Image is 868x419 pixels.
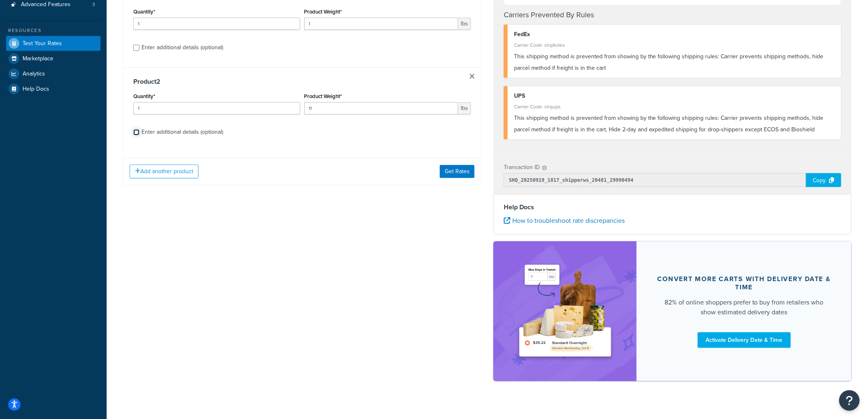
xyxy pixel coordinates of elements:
span: Marketplace [23,55,53,62]
div: Carrier Code: shqups [514,101,835,112]
div: Enter additional details (optional) [142,42,223,53]
h4: Help Docs [504,202,841,212]
div: FedEx [514,29,835,40]
span: 3 [92,1,95,8]
label: Quantity* [133,9,155,15]
a: Analytics [6,66,101,81]
span: Advanced Features [21,1,71,8]
span: lbs [458,102,471,114]
h3: Product 2 [133,78,471,86]
div: Copy [806,173,841,187]
div: Enter additional details (optional) [142,126,223,138]
span: This shipping method is prevented from showing by the following shipping rules: Carrier prevents ... [514,52,824,72]
a: Activate Delivery Date & Time [698,332,791,348]
div: UPS [514,90,835,102]
span: Test Your Rates [23,40,62,47]
button: Add another product [130,165,199,179]
input: 0 [133,102,300,114]
label: Product Weight* [304,9,342,15]
a: How to troubleshoot rate discrepancies [504,216,625,225]
div: Convert more carts with delivery date & time [656,275,832,291]
label: Quantity* [133,93,155,99]
a: Help Docs [6,82,101,96]
input: Enter additional details (optional) [133,129,139,135]
input: 0.00 [304,18,459,30]
label: Product Weight* [304,93,342,99]
button: Open Resource Center [839,390,860,411]
div: Carrier Code: shqfedex [514,39,835,51]
input: 0 [133,18,300,30]
div: 82% of online shoppers prefer to buy from retailers who show estimated delivery dates [656,298,832,317]
input: 0.00 [304,102,459,114]
h4: Carriers Prevented By Rules [504,9,841,21]
a: Remove Item [470,74,475,79]
span: This shipping method is prevented from showing by the following shipping rules: Carrier prevents ... [514,114,824,134]
button: Get Rates [440,165,475,178]
div: Resources [6,27,101,34]
a: Test Your Rates [6,36,101,51]
img: feature-image-ddt-36eae7f7280da8017bfb280eaccd9c446f90b1fe08728e4019434db127062ab4.png [514,254,617,369]
input: Enter additional details (optional) [133,45,139,51]
a: Marketplace [6,51,101,66]
span: Analytics [23,71,45,78]
p: Transaction ID [504,162,540,173]
span: Help Docs [23,86,49,93]
span: lbs [458,18,471,30]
